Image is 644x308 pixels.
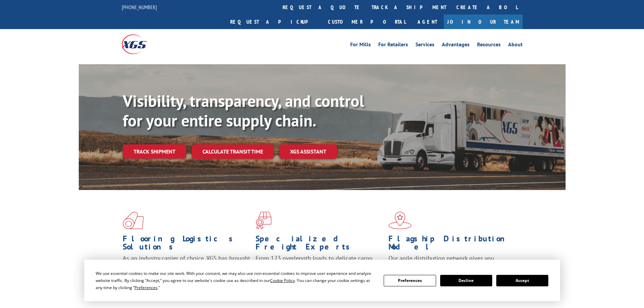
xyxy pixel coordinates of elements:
[378,42,408,49] a: For Retailers
[415,42,434,49] a: Services
[96,270,376,291] div: We use essential cookies to make our site work. With your consent, we may also use non-essential ...
[135,285,158,290] span: Preferences
[388,254,513,270] span: Our agile distribution network gives you nationwide inventory management on demand.
[388,235,516,254] h1: Flagship Distribution Model
[323,15,411,29] a: Customer Portal
[123,254,250,278] span: As an industry carrier of choice, XGS has brought innovation and dedication to flooring logistics...
[122,4,157,10] a: [PHONE_NUMBER]
[440,275,492,286] button: Decline
[496,275,548,286] button: Accept
[123,235,251,254] h1: Flooring Logistics Solutions
[279,144,337,159] a: XGS ASSISTANT
[256,212,271,229] img: xgs-icon-focused-on-flooring-red
[270,278,295,283] span: Cookie Policy
[123,144,186,159] a: Track shipment
[84,260,560,301] div: Cookie Consent Prompt
[123,90,364,131] b: Visibility, transparency, and control for your entire supply chain.
[411,15,444,29] a: Agent
[225,15,323,29] a: Request a pickup
[256,235,383,254] h1: Specialized Freight Experts
[388,212,412,229] img: xgs-icon-flagship-distribution-model-red
[350,42,371,49] a: For Mills
[442,42,470,49] a: Advantages
[384,275,436,286] button: Preferences
[508,42,523,49] a: About
[477,42,501,49] a: Resources
[444,15,523,29] a: Join Our Team
[192,144,274,159] a: Calculate transit time
[123,212,144,229] img: xgs-icon-total-supply-chain-intelligence-red
[256,254,383,284] p: From 123 overlength loads to delicate cargo, our experienced staff knows the best way to move you...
